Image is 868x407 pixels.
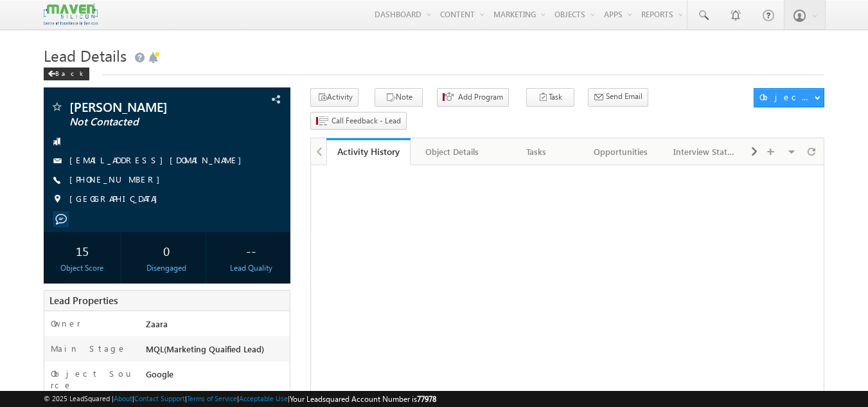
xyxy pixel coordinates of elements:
div: Tasks [505,144,567,159]
label: Owner [51,318,81,329]
div: Object Actions [759,91,814,103]
button: Add Program [437,88,509,107]
div: Google [143,368,290,386]
button: Activity [310,88,359,107]
span: Lead Properties [49,294,118,307]
div: 0 [131,239,202,262]
button: Object Actions [754,88,824,107]
a: Opportunities [579,138,663,165]
a: About [114,394,132,402]
div: 15 [47,239,118,262]
a: Contact Support [134,394,185,402]
span: Lead Details [44,45,127,66]
a: Interview Status [663,138,747,165]
a: Object Details [411,138,495,165]
span: [PERSON_NAME] [69,100,222,113]
span: 77978 [417,394,436,404]
button: Note [375,88,423,107]
button: Call Feedback - Lead [310,112,407,131]
span: [GEOGRAPHIC_DATA] [69,193,164,206]
button: Send Email [588,88,648,107]
div: Lead Quality [215,262,287,274]
a: Back [44,67,96,78]
div: MQL(Marketing Quaified Lead) [143,343,290,361]
div: -- [215,239,287,262]
span: Send Email [606,91,642,102]
button: Task [526,88,574,107]
a: Terms of Service [187,394,237,402]
label: Object Source [51,368,134,391]
span: Call Feedback - Lead [332,115,401,127]
span: Your Leadsquared Account Number is [290,394,436,404]
div: Interview Status [673,144,736,159]
a: Activity History [326,138,411,165]
div: Activity History [336,145,401,158]
label: Main Stage [51,343,127,354]
div: Object Score [47,262,118,274]
div: Disengaged [131,262,202,274]
div: Opportunities [589,144,651,159]
div: Object Details [421,144,483,159]
span: [PHONE_NUMBER] [69,174,166,186]
span: Zaara [146,318,168,329]
span: Add Program [458,91,503,103]
img: Custom Logo [44,3,98,26]
div: Back [44,68,89,80]
span: © 2025 LeadSquared | | | | | [44,393,436,405]
a: Acceptable Use [239,394,288,402]
span: Not Contacted [69,116,222,129]
a: Tasks [495,138,579,165]
a: [EMAIL_ADDRESS][DOMAIN_NAME] [69,154,248,165]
